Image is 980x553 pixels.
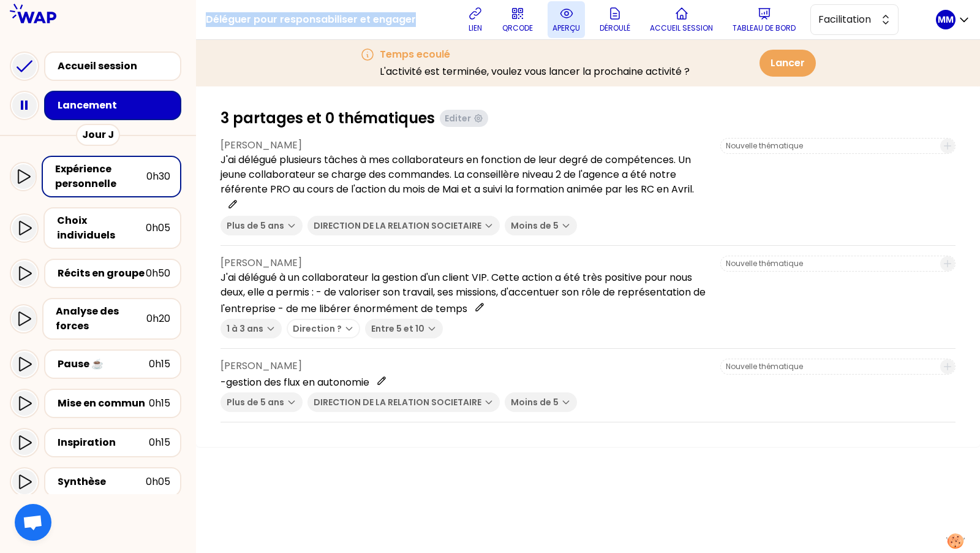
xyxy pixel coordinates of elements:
[15,504,51,541] div: Ouvrir le chat
[221,138,710,153] p: [PERSON_NAME]
[221,153,710,213] p: J'ai délégué plusieurs tâches à mes collaborateurs en fonction de leur degré de compétences. Un j...
[149,435,170,450] div: 0h15
[146,169,170,184] div: 0h30
[146,221,170,235] div: 0h05
[221,373,710,390] p: -gestion des flux en autonomie
[57,213,146,243] div: Choix individuels
[505,392,577,412] button: Moins de 5
[759,50,816,77] button: Lancer
[728,1,801,38] button: Tableau de bord
[221,216,303,235] button: Plus de 5 ans
[380,64,690,79] p: L'activité est terminée, voulez vous lancer la prochaine activité ?
[221,359,710,373] p: [PERSON_NAME]
[502,23,533,33] p: QRCODE
[55,162,146,191] div: Expérience personnelle
[497,1,538,38] button: QRCODE
[58,98,175,113] div: Lancement
[938,13,954,26] p: MM
[221,109,435,128] h1: 3 partages et 0 thématiques
[221,319,282,338] button: 1 à 3 ans
[146,311,170,326] div: 0h20
[58,435,149,450] div: Inspiration
[818,12,873,27] span: Facilitation
[726,362,933,372] input: Nouvelle thématique
[936,10,970,29] button: MM
[221,256,710,270] p: [PERSON_NAME]
[463,1,488,38] button: lien
[365,319,443,338] button: Entre 5 et 10
[58,266,146,281] div: Récits en groupe
[726,259,933,269] input: Nouvelle thématique
[58,396,149,411] div: Mise en commun
[287,319,360,338] button: Direction ?
[645,1,718,38] button: Accueil session
[149,357,170,372] div: 0h15
[146,266,170,281] div: 0h50
[76,124,120,146] div: Jour J
[146,475,170,489] div: 0h05
[149,396,170,411] div: 0h15
[221,392,303,412] button: Plus de 5 ans
[600,23,630,33] p: Déroulé
[733,23,796,33] p: Tableau de bord
[58,357,149,372] div: Pause ☕️
[440,110,488,127] button: Editer
[307,392,500,412] button: DIRECTION DE LA RELATION SOCIETAIRE
[56,304,146,334] div: Analyse des forces
[726,141,933,151] input: Nouvelle thématique
[548,1,585,38] button: aperçu
[595,1,635,38] button: Déroulé
[552,23,580,33] p: aperçu
[810,4,899,35] button: Facilitation
[58,59,175,74] div: Accueil session
[650,23,713,33] p: Accueil session
[221,270,710,316] p: J'ai délégué à un collaborateur la gestion d'un client VIP. Cette action a été très positive pour...
[58,475,146,489] div: Synthèse
[380,47,690,62] h3: Temps ecoulé
[307,216,500,235] button: DIRECTION DE LA RELATION SOCIETAIRE
[505,216,577,235] button: Moins de 5
[469,23,482,33] p: lien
